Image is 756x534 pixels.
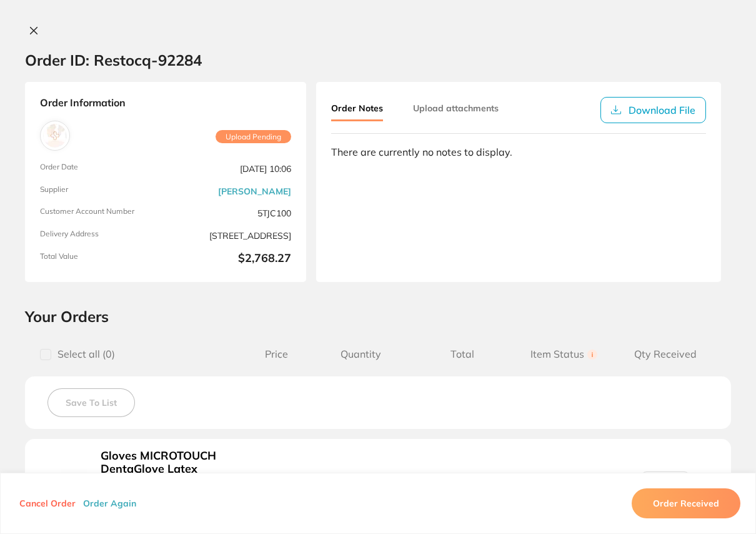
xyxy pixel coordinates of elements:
[16,498,79,509] button: Cancel Order
[311,348,412,360] span: Quantity
[218,186,291,196] a: [PERSON_NAME]
[331,146,706,158] div: There are currently no notes to display.
[79,498,140,509] button: Order Again
[47,388,135,417] button: Save To List
[413,97,499,119] button: Upload attachments
[40,185,161,198] span: Supplier
[40,163,161,175] span: Order Date
[171,207,291,219] span: 5TJC100
[513,348,614,360] span: Item Status
[40,207,161,219] span: Customer Account Number
[97,449,224,518] button: Gloves MICROTOUCH DentaGlove Latex Powder Free Medium x 100 Product Code: AN-4655
[216,130,291,144] span: Upload Pending
[331,97,383,121] button: Order Notes
[61,469,87,496] img: Gloves MICROTOUCH DentaGlove Latex Powder Free Medium x 100
[25,307,731,326] h2: Your Orders
[40,229,161,242] span: Delivery Address
[171,163,291,175] span: [DATE] 10:06
[640,471,690,496] input: Qty
[171,252,291,267] b: $2,768.27
[243,348,311,360] span: Price
[40,252,161,267] span: Total Value
[632,488,740,518] button: Order Received
[171,229,291,242] span: [STREET_ADDRESS]
[51,348,115,360] span: Select all ( 0 )
[600,97,706,123] button: Download File
[615,348,716,360] span: Qty Received
[101,450,220,501] b: Gloves MICROTOUCH DentaGlove Latex Powder Free Medium x 100
[43,124,67,148] img: Henry Schein Halas
[25,51,202,69] h2: Order ID: Restocq- 92284
[40,97,291,111] strong: Order Information
[412,348,513,360] span: Total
